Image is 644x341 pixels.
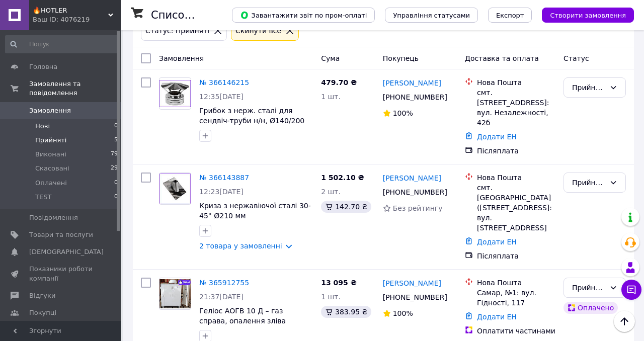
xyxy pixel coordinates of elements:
span: 100% [393,109,413,117]
span: Оплачені [35,179,67,188]
div: Оплатити частинами [477,326,555,336]
span: 2 шт. [321,188,341,196]
a: Фото товару [159,173,191,205]
div: [PHONE_NUMBER] [381,290,449,304]
div: Оплачено [563,302,618,314]
div: Самар, №1: вул. Гідності, 117 [477,288,555,308]
div: смт. [STREET_ADDRESS]: вул. Незалежності, 42б [477,88,555,128]
a: [PERSON_NAME] [383,278,441,288]
span: Відгуки [29,291,55,300]
span: Покупці [29,308,56,317]
span: Товари та послуги [29,230,93,239]
div: 383.95 ₴ [321,306,371,318]
span: 479.70 ₴ [321,78,357,87]
div: Післяплата [477,251,555,261]
span: Виконані [35,150,66,159]
span: Cума [321,54,340,62]
div: Післяплата [477,146,555,156]
a: Створити замовлення [532,11,634,19]
a: Додати ЕН [477,238,517,246]
a: Фото товару [159,278,191,310]
button: Наверх [614,311,635,332]
span: [DEMOGRAPHIC_DATA] [29,247,104,257]
span: Управління статусами [393,12,470,19]
div: 142.70 ₴ [321,201,371,213]
a: № 366146215 [199,78,249,87]
input: Пошук [5,35,119,53]
span: Повідомлення [29,213,78,222]
span: Статус [563,54,589,62]
span: Замовлення та повідомлення [29,79,121,98]
div: Нова Пошта [477,173,555,183]
span: 1 шт. [321,293,341,301]
span: 1 502.10 ₴ [321,174,364,182]
a: Криза з нержавіючої сталі 30-45° Ø210 мм [199,202,311,220]
span: 1 шт. [321,93,341,101]
a: [PERSON_NAME] [383,173,441,183]
img: Фото товару [159,80,191,107]
button: Управління статусами [385,8,478,23]
h1: Список замовлень [151,9,253,21]
span: TEST [35,193,51,202]
span: 12:35[DATE] [199,93,244,101]
span: Без рейтингу [393,204,443,212]
div: Статус: Прийняті [143,25,211,36]
button: Експорт [488,8,532,23]
span: Експорт [496,12,524,19]
button: Створити замовлення [542,8,634,23]
span: Покупець [383,54,419,62]
span: 100% [393,309,413,317]
span: Головна [29,62,57,71]
img: Фото товару [159,279,191,308]
div: Ваш ID: 4076219 [33,15,121,24]
a: 2 товара у замовленні [199,242,282,250]
a: [PERSON_NAME] [383,78,441,88]
span: 29 [111,164,118,173]
span: Завантажити звіт по пром-оплаті [240,11,367,20]
span: 12:23[DATE] [199,188,244,196]
div: смт. [GEOGRAPHIC_DATA] ([STREET_ADDRESS]: вул. [STREET_ADDRESS] [477,183,555,233]
a: Грибок з нерж. сталі для сендвіч-труби н/н, Ø140/200 мм [199,107,304,135]
div: [PHONE_NUMBER] [381,185,449,199]
div: Прийнято [572,177,605,188]
span: 0 [114,193,118,202]
span: Показники роботи компанії [29,265,93,283]
span: 21:37[DATE] [199,293,244,301]
span: 13 095 ₴ [321,279,357,287]
div: [PHONE_NUMBER] [381,90,449,104]
span: Замовлення [29,106,71,115]
div: Прийнято [572,282,605,293]
a: Додати ЕН [477,133,517,141]
div: Cкинути все [233,25,283,36]
span: 79 [111,150,118,159]
span: 5 [114,136,118,145]
span: Доставка та оплата [465,54,539,62]
span: 0 [114,122,118,131]
img: Фото товару [159,173,191,204]
div: Нова Пошта [477,278,555,288]
a: Фото товару [159,77,191,110]
span: Створити замовлення [550,12,626,19]
div: Прийнято [572,82,605,93]
span: Замовлення [159,54,204,62]
a: Додати ЕН [477,313,517,321]
a: № 365912755 [199,279,249,287]
span: Скасовані [35,164,69,173]
button: Чат з покупцем [621,280,641,300]
button: Завантажити звіт по пром-оплаті [232,8,375,23]
div: Нова Пошта [477,77,555,88]
a: № 366143887 [199,174,249,182]
span: Нові [35,122,50,131]
span: 0 [114,179,118,188]
span: Прийняті [35,136,66,145]
span: 🔥HOTLER [33,6,108,15]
